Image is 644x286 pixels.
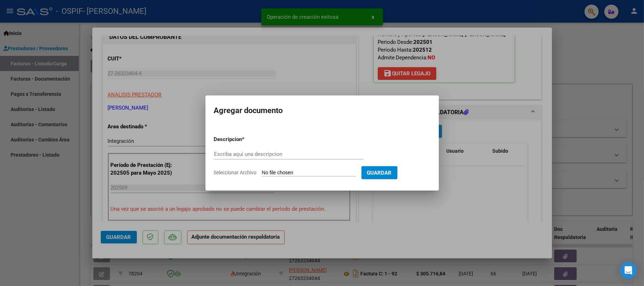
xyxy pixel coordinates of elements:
[214,170,257,175] span: Seleccionar Archivo
[367,170,392,176] span: Guardar
[620,262,637,279] div: Open Intercom Messenger
[361,166,398,179] button: Guardar
[214,135,279,144] p: Descripcion
[214,104,430,117] h2: Agregar documento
